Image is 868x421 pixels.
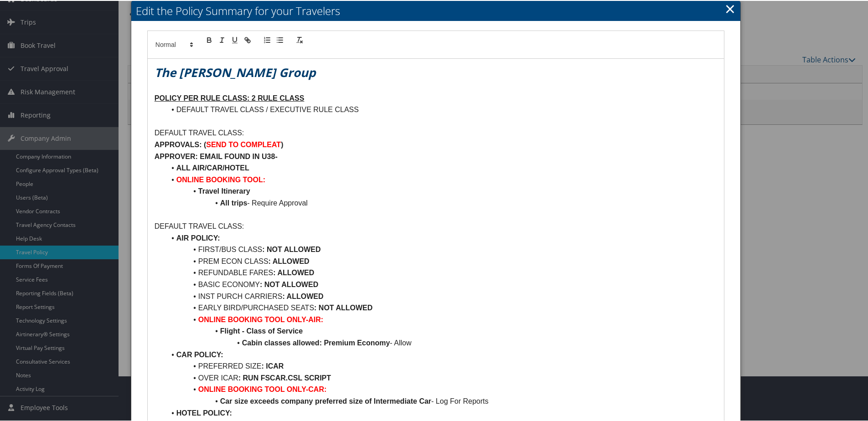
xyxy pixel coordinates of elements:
u: POLICY PER RULE CLASS: 2 RULE CLASS [155,93,305,101]
em: The [PERSON_NAME] Group [155,63,315,80]
strong: Car size exceeds company preferred size of Intermediate Car [220,396,431,404]
strong: : ICAR [261,361,284,369]
li: - Log For Reports [165,395,717,406]
li: PREM ECON CLASS [165,255,717,267]
strong: : ALLOWED [269,257,310,264]
li: PREFERRED SIZE [165,359,717,371]
li: BASIC ECONOMY [165,278,717,290]
strong: All trips [220,198,248,206]
li: DEFAULT TRAVEL CLASS / EXECUTIVE RULE CLASS [165,103,717,115]
strong: : ALLOWED [273,268,314,276]
strong: : NOT ALLOWED [262,245,320,252]
li: FIRST/BUS CLASS [165,243,717,255]
strong: ) [281,140,283,148]
strong: ALL AIR/CAR/HOTEL [176,163,249,171]
li: EARLY BIRD/PURCHASED SEATS [165,301,717,313]
li: OVER ICAR [165,371,717,383]
p: DEFAULT TRAVEL CLASS: [155,220,717,231]
strong: AIR POLICY: [176,233,220,241]
strong: SEND TO COMPLEAT [206,140,281,148]
strong: APPROVER: EMAIL FOUND IN U38- [155,152,278,159]
strong: : NOT ALLOWED [314,303,372,311]
strong: : NOT ALLOWED [260,280,318,288]
li: REFUNDABLE FARES [165,266,717,278]
strong: Travel Itinerary [198,186,250,194]
li: INST PURCH CARRIERS [165,290,717,302]
strong: ONLINE BOOKING TOOL: [176,175,265,183]
strong: Flight - Class of Service [220,326,303,334]
li: - Require Approval [165,196,717,208]
strong: CAR POLICY: [176,350,223,358]
li: - Allow [165,336,717,348]
strong: : ALLOWED [282,292,323,299]
strong: Cabin classes allowed: Premium Economy [242,338,390,346]
strong: APPROVALS: ( [155,140,206,148]
strong: ONLINE BOOKING TOOL ONLY-AIR: [198,315,323,323]
p: DEFAULT TRAVEL CLASS: [155,126,717,138]
strong: ONLINE BOOKING TOOL ONLY-CAR: [198,385,327,392]
strong: : RUN FSCAR.CSL SCRIPT [238,373,331,381]
strong: HOTEL POLICY: [176,408,232,416]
